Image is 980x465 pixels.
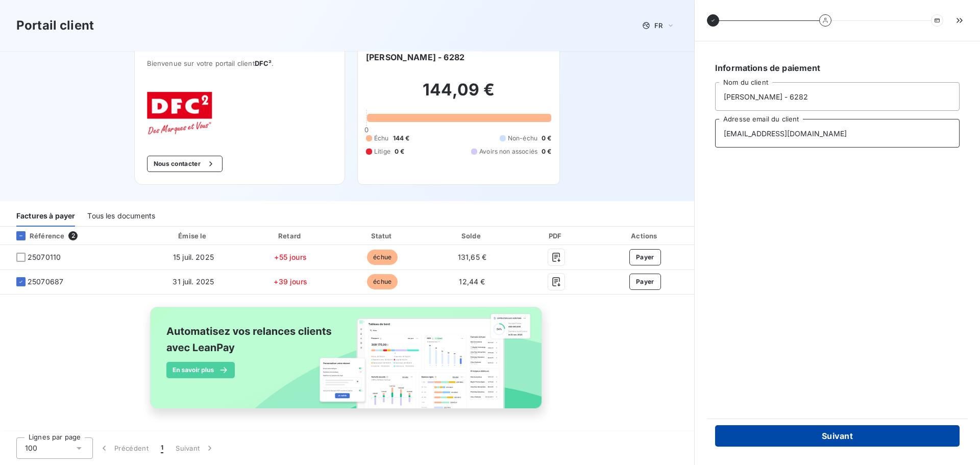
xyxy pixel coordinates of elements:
[715,425,960,447] button: Suivant
[430,231,514,241] div: Solde
[87,205,155,227] div: Tous les documents
[395,147,404,156] span: 0 €
[366,51,464,63] h6: [PERSON_NAME] - 6282
[173,277,214,286] span: 31 juil. 2025
[458,253,486,261] span: 131,65 €
[155,437,169,459] button: 1
[364,126,369,134] span: 0
[629,249,661,265] button: Payer
[68,231,78,240] span: 2
[8,231,64,240] div: Référence
[366,80,551,110] h2: 144,09 €
[141,301,553,426] img: banner
[508,134,537,143] span: Non-échu
[374,134,389,143] span: Échu
[542,134,551,143] span: 0 €
[145,231,242,241] div: Émise le
[339,231,426,241] div: Statut
[654,21,663,30] span: FR
[393,134,410,143] span: 144 €
[598,231,692,241] div: Actions
[274,253,306,261] span: +55 jours
[459,277,485,286] span: 12,44 €
[255,59,272,67] span: DFC²
[519,231,594,241] div: PDF
[28,252,61,262] span: 25070110
[16,205,75,227] div: Factures à payer
[169,437,221,459] button: Suivant
[173,253,214,261] span: 15 juil. 2025
[542,147,551,156] span: 0 €
[147,156,223,172] button: Nous contacter
[93,437,155,459] button: Précédent
[161,443,163,453] span: 1
[629,274,661,290] button: Payer
[367,250,398,265] span: échue
[367,274,398,289] span: échue
[374,147,390,156] span: Litige
[246,231,335,241] div: Retard
[479,147,537,156] span: Avoirs non associés
[16,16,94,35] h3: Portail client
[28,277,63,287] span: 25070687
[274,277,307,286] span: +39 jours
[147,59,332,67] span: Bienvenue sur votre portail client .
[25,443,37,453] span: 100
[715,119,960,148] input: placeholder
[147,92,212,139] img: Company logo
[715,62,960,74] h6: Informations de paiement
[715,82,960,111] input: placeholder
